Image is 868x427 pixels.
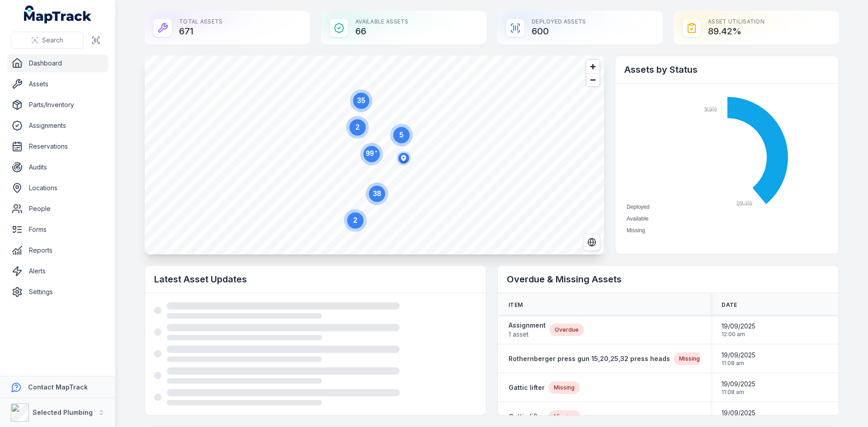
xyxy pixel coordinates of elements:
time: 9/19/2025, 12:00:00 AM [722,322,755,338]
text: 5 [400,131,404,139]
button: Zoom in [586,60,599,73]
text: 38 [373,190,381,197]
span: 19/09/2025 [722,408,755,418]
strong: Assignment [509,321,546,330]
span: 19/09/2025 [722,322,755,331]
div: Overdue [549,324,584,336]
span: 11:08 am [722,389,755,396]
div: Missing [548,410,580,423]
a: Assignments [7,117,108,135]
span: Available [627,216,648,222]
span: 19/09/2025 [722,380,755,389]
a: MapTrack [24,5,92,23]
h2: Overdue & Missing Assets [507,273,830,286]
div: Missing [548,381,580,394]
time: 9/19/2025, 11:08:28 AM [722,408,755,425]
a: Reservations [7,137,108,155]
time: 9/19/2025, 11:08:28 AM [722,380,755,396]
a: Settings [7,283,108,301]
span: 19/09/2025 [722,351,755,360]
a: Dashboard [7,54,108,72]
a: Parts/Inventory [7,96,108,114]
a: Gattic lifter [509,383,545,392]
text: 2 [354,216,358,224]
button: Switch to Satellite View [583,234,600,251]
div: Missing [674,352,705,365]
strong: Selected Plumbing [33,408,93,416]
a: People [7,200,108,218]
span: 1 asset [509,330,546,339]
button: Search [11,32,84,49]
a: Assignment1 asset [509,321,546,339]
a: Reports [7,241,108,259]
strong: Contact MapTrack [28,383,88,391]
text: 35 [357,97,365,104]
span: 12:00 am [722,331,755,338]
text: 99 [366,149,377,157]
span: Deployed [627,204,650,210]
a: Locations [7,179,108,197]
tspan: + [375,149,377,154]
a: Assets [7,75,108,93]
span: 11:08 am [722,360,755,367]
a: Forms [7,221,108,239]
a: Gattic lifter [509,412,545,421]
a: Rothernberger press gun 15,20,25,32 press heads [509,354,670,363]
a: Alerts [7,262,108,280]
time: 9/19/2025, 11:08:28 AM [722,351,755,367]
span: Item [509,301,523,309]
text: 2 [356,123,360,131]
h2: Latest Asset Updates [154,273,477,286]
a: Audits [7,158,108,176]
span: Search [42,36,63,45]
span: Date [722,301,737,309]
span: Missing [627,227,645,234]
button: Zoom out [586,73,599,86]
h2: Assets by Status [624,63,830,76]
canvas: Map [145,56,604,254]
